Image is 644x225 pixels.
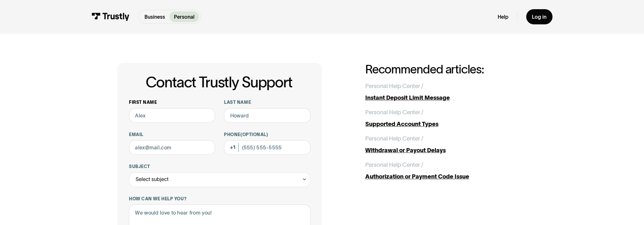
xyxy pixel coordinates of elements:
input: Howard [224,108,310,123]
h2: Recommended articles: [365,63,527,76]
input: alex@mail.com [129,140,215,155]
label: Subject [129,164,310,169]
label: Email [129,132,215,137]
p: Personal [174,13,194,21]
label: First name [129,99,215,105]
div: Withdrawal or Payout Delays [365,146,527,155]
a: Personal [169,11,199,22]
a: Personal Help Center /Authorization or Payment Code Issue [365,160,527,181]
input: Alex [129,108,215,123]
a: Business [140,11,170,22]
div: Personal Help Center / [365,108,423,117]
a: Personal Help Center /Supported Account Types [365,108,527,128]
div: Select subject [136,175,169,184]
p: Business [144,13,165,21]
a: Personal Help Center /Withdrawal or Payout Delays [365,134,527,155]
img: Trustly Logo [92,13,130,21]
h1: Contact Trustly Support [128,74,310,91]
input: (555) 555-5555 [224,140,310,155]
label: Last name [224,99,310,105]
div: Instant Deposit Limit Message [365,93,527,102]
div: Authorization or Payment Code Issue [365,172,527,181]
div: Select subject [129,172,310,187]
label: Phone [224,132,310,137]
a: Log in [526,9,552,25]
a: Help [497,14,508,20]
label: How can we help you? [129,196,310,202]
div: Supported Account Types [365,120,527,128]
a: Personal Help Center /Instant Deposit Limit Message [365,82,527,102]
div: Personal Help Center / [365,134,423,143]
div: Personal Help Center / [365,160,423,169]
div: Personal Help Center / [365,82,423,91]
div: Log in [532,14,546,20]
span: (Optional) [240,132,268,137]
